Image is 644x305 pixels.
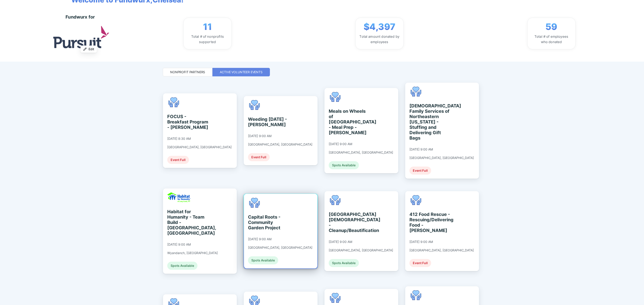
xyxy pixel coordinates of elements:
div: Spots Available [329,259,359,267]
div: [DATE] 9:00 AM [167,242,191,247]
div: [GEOGRAPHIC_DATA], [GEOGRAPHIC_DATA] [248,142,312,146]
div: Total amount donated by employees [359,34,400,45]
span: 59 [545,21,557,32]
div: Total # of employees who donated [531,34,572,45]
div: [GEOGRAPHIC_DATA], [GEOGRAPHIC_DATA] [167,145,232,149]
div: [DATE] 9:00 AM [409,147,433,151]
span: 11 [203,21,212,32]
div: [GEOGRAPHIC_DATA], [GEOGRAPHIC_DATA] [248,246,312,250]
div: Weeding [DATE] - [PERSON_NAME] [248,117,289,127]
div: 412 Food Rescue - Rescuing/Delivering Food - [PERSON_NAME] [409,212,450,233]
div: [GEOGRAPHIC_DATA], [GEOGRAPHIC_DATA] [329,150,393,155]
div: [GEOGRAPHIC_DATA], [GEOGRAPHIC_DATA] [409,248,474,252]
div: [DATE] 9:00 AM [248,134,271,138]
div: FOCUS - Breakfast Program - [PERSON_NAME] [167,114,208,130]
div: [DEMOGRAPHIC_DATA] Family Services of Northeastern [US_STATE] - Stuffing and Delivering Gift Bags [409,103,450,141]
div: [DATE] 8:30 AM [167,137,191,141]
div: Wyandanch, [GEOGRAPHIC_DATA] [167,251,218,255]
div: Spots Available [167,262,197,270]
div: Active Volunteer Events [220,70,263,74]
span: $4,397 [364,21,395,32]
div: [GEOGRAPHIC_DATA], [GEOGRAPHIC_DATA] [409,156,474,160]
div: [DATE] 9:00 AM [329,142,352,146]
div: Capital Roots - Community Garden Project [248,214,289,230]
div: Event Full [167,156,189,164]
div: [DATE] 9:00 AM [329,240,352,244]
img: logo.jpg [53,26,109,48]
button: Edit [80,46,97,53]
div: Total # of nonprofits supported [187,34,228,45]
div: Event Full [409,259,431,267]
div: Fundwurx for [66,14,95,20]
div: Event Full [248,153,270,161]
div: Event Full [409,167,431,175]
div: Meals on Wheels of [GEOGRAPHIC_DATA] - Meal Prep - [PERSON_NAME] [329,109,370,135]
span: Edit [89,47,94,51]
div: [DATE] 9:00 AM [248,237,271,241]
div: Spots Available [248,256,278,264]
div: Spots Available [329,161,359,169]
div: Habitat for Humanity - Team Build - [GEOGRAPHIC_DATA], [GEOGRAPHIC_DATA] [167,209,208,236]
div: [GEOGRAPHIC_DATA][DEMOGRAPHIC_DATA] - Cleanup/Beautification [329,212,370,233]
div: [DATE] 9:00 AM [409,240,433,244]
div: [GEOGRAPHIC_DATA], [GEOGRAPHIC_DATA] [329,248,393,252]
div: Nonprofit Partners [170,70,205,74]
